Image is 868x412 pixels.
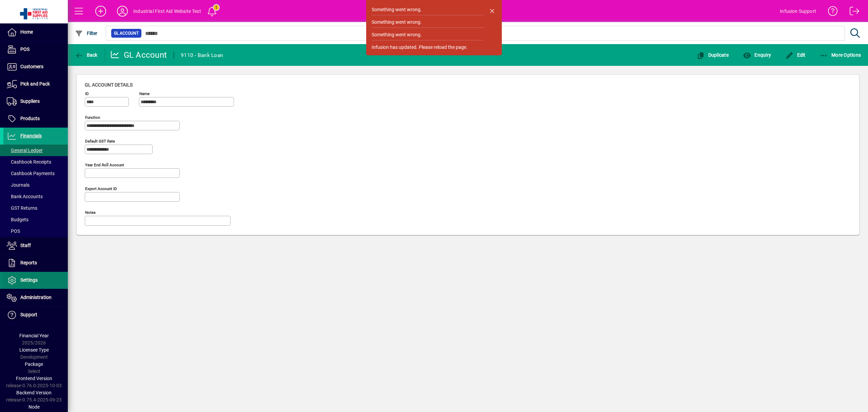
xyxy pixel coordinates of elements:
[818,49,863,61] button: More Options
[3,255,68,271] a: Reports
[7,171,55,176] span: Cashbook Payments
[3,306,68,323] a: Support
[3,237,68,254] a: Staff
[133,6,201,17] div: Industrial First Aid Website Test
[73,27,99,39] button: Filter
[90,5,112,17] button: Add
[20,133,42,138] span: Financials
[7,194,43,199] span: Bank Accounts
[784,49,807,61] button: Edit
[7,148,43,153] span: General Ledger
[85,115,100,120] mat-label: Function
[7,205,37,211] span: GST Returns
[85,210,96,215] mat-label: Notes
[75,52,98,58] span: Back
[741,49,773,61] button: Enquiry
[85,139,115,144] mat-label: Default GST rate
[3,41,68,58] a: POS
[85,186,117,191] mat-label: Export account ID
[3,179,68,191] a: Journals
[7,159,51,165] span: Cashbook Receipts
[19,333,49,338] span: Financial Year
[85,82,133,88] span: GL account details
[3,156,68,168] a: Cashbook Receipts
[3,145,68,156] a: General Ledger
[3,76,68,93] a: Pick and Pack
[181,50,223,61] div: 9110 - Bank Loan
[372,44,468,51] div: Infusion has updated. Please reload the page.
[85,91,89,96] mat-label: ID
[3,191,68,202] a: Bank Accounts
[3,110,68,127] a: Products
[7,228,20,234] span: POS
[780,6,816,17] div: Infusion Support
[19,347,49,353] span: Licensee Type
[20,295,52,300] span: Administration
[3,202,68,214] a: GST Returns
[112,5,133,17] button: Profile
[20,312,37,317] span: Support
[3,225,68,237] a: POS
[68,49,105,61] app-page-header-button: Back
[16,390,52,395] span: Backend Version
[28,404,40,410] span: Node
[785,52,806,58] span: Edit
[743,52,771,58] span: Enquiry
[85,163,124,167] mat-label: Year end roll account
[823,1,838,23] a: Knowledge Base
[75,31,98,36] span: Filter
[20,260,37,265] span: Reports
[110,50,167,60] div: GL Account
[3,214,68,225] a: Budgets
[20,277,38,283] span: Settings
[7,217,28,222] span: Budgets
[3,24,68,41] a: Home
[3,93,68,110] a: Suppliers
[20,29,33,35] span: Home
[3,58,68,75] a: Customers
[20,243,31,248] span: Staff
[7,182,29,188] span: Journals
[820,52,861,58] span: More Options
[20,81,50,87] span: Pick and Pack
[25,361,43,367] span: Package
[73,49,99,61] button: Back
[3,168,68,179] a: Cashbook Payments
[16,376,52,381] span: Frontend Version
[845,1,860,23] a: Logout
[20,116,40,121] span: Products
[20,46,29,52] span: POS
[139,91,150,96] mat-label: Name
[3,272,68,289] a: Settings
[114,30,139,37] span: GL Account
[3,289,68,306] a: Administration
[20,64,43,69] span: Customers
[696,52,729,58] span: Duplicate
[20,98,40,104] span: Suppliers
[695,49,730,61] button: Duplicate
